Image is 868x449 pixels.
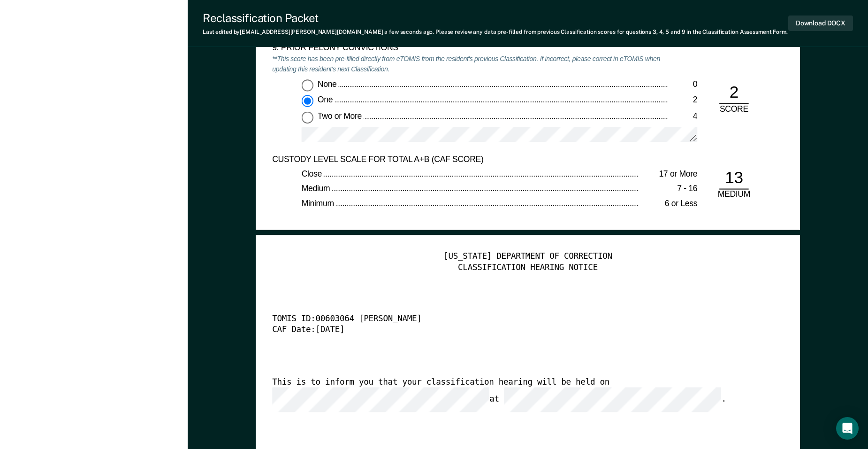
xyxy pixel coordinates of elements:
div: [US_STATE] DEPARTMENT OF CORRECTION [272,251,784,262]
div: 6 or Less [639,199,697,210]
div: Open Intercom Messenger [836,417,859,440]
span: None [318,79,338,89]
span: Medium [302,184,332,194]
div: 2 [668,95,697,106]
span: Two or More [318,111,364,121]
div: 2 [719,82,748,105]
input: None0 [302,79,313,91]
div: 7 - 16 [639,184,697,195]
div: SCORE [712,105,756,116]
input: Two or More4 [302,111,313,123]
span: Minimum [302,199,336,209]
div: CAF Date: [DATE] [272,325,758,336]
div: CLASSIFICATION HEARING NOTICE [272,262,784,273]
input: One2 [302,95,313,107]
div: 13 [719,168,748,190]
div: 4 [668,111,697,122]
div: 0 [668,79,697,90]
span: Close [302,170,324,179]
div: Last edited by [EMAIL_ADDRESS][PERSON_NAME][DOMAIN_NAME] . Please review any data pre-filled from... [203,29,788,35]
button: Download DOCX [788,15,853,31]
em: **This score has been pre-filled directly from eTOMIS from the resident's previous Classification... [272,54,660,73]
div: Reclassification Packet [203,11,788,25]
div: 9. PRIOR FELONY CONVICTIONS [272,43,668,54]
div: CUSTODY LEVEL SCALE FOR TOTAL A+B (CAF SCORE) [272,155,668,165]
div: This is to inform you that your classification hearing will be held on at . [272,377,758,412]
div: 17 or More [639,170,697,180]
span: a few seconds ago [384,29,433,35]
div: MEDIUM [712,190,756,201]
span: One [318,95,335,105]
div: TOMIS ID: 00603064 [PERSON_NAME] [272,314,758,325]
